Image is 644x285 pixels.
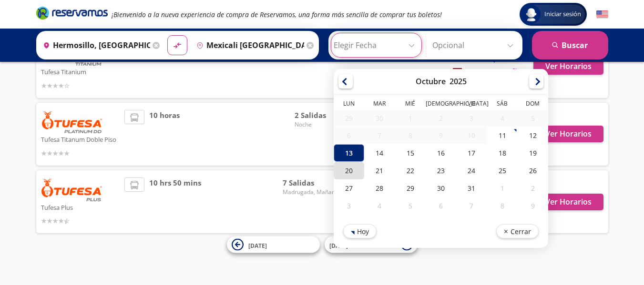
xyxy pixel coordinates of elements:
div: 09-Oct-25 [425,127,456,144]
div: 26-Oct-25 [517,162,548,179]
input: Buscar Destino [193,33,304,57]
div: 08-Oct-25 [395,127,425,144]
div: 28-Oct-25 [364,179,395,197]
div: 24-Oct-25 [456,162,487,179]
div: 30-Oct-25 [425,179,456,197]
div: 02-Nov-25 [517,179,548,197]
em: ¡Bienvenido a la nueva experiencia de compra de Reservamos, una forma más sencilla de comprar tus... [112,10,442,19]
button: Ver Horarios [533,58,603,75]
button: English [596,9,608,20]
button: [DATE] [325,236,418,253]
div: 16-Oct-25 [425,144,456,162]
span: 2 Salidas [295,110,361,121]
button: Hoy [343,224,377,238]
p: Tufesa Titanum Doble Piso [41,133,120,145]
div: 19-Oct-25 [517,144,548,162]
div: 01-Nov-25 [487,179,517,197]
div: 06-Nov-25 [425,197,456,215]
button: Buscar [532,31,608,59]
div: 20-Oct-25 [334,162,364,179]
div: 07-Oct-25 [364,127,395,144]
p: Tufesa Titanium [41,66,120,77]
span: 7 Salidas [283,177,361,188]
th: Lunes [334,99,364,110]
input: Opcional [432,33,518,57]
input: Elegir Fecha [334,33,419,57]
th: Domingo [517,99,548,110]
a: Brand Logo [36,6,108,23]
span: 10 hrs 50 mins [149,177,201,226]
div: 07-Nov-25 [456,197,487,215]
th: Martes [364,99,395,110]
input: Buscar Origen [39,33,151,57]
div: 02-Oct-25 [425,110,456,127]
div: 04-Oct-25 [487,110,517,127]
th: Jueves [425,99,456,110]
div: 13-Oct-25 [334,144,364,162]
div: 21-Oct-25 [364,162,395,179]
div: 04-Nov-25 [364,197,395,215]
span: Noche [295,120,361,129]
div: 25-Oct-25 [487,162,517,179]
p: Tufesa Plus [41,201,120,213]
button: Cerrar [496,224,538,238]
div: 31-Oct-25 [456,179,487,197]
div: 01-Oct-25 [395,110,425,127]
div: 27-Oct-25 [334,179,364,197]
th: Viernes [456,99,487,110]
div: 10-Oct-25 [456,127,487,144]
div: 09-Nov-25 [517,197,548,215]
th: Miércoles [395,99,425,110]
div: 23-Oct-25 [425,162,456,179]
button: Ver Horarios [533,194,603,210]
div: 29-Oct-25 [395,179,425,197]
span: [DATE] [248,241,267,249]
div: 05-Nov-25 [395,197,425,215]
div: 12-Oct-25 [517,127,548,144]
div: 05-Oct-25 [517,110,548,127]
th: Sábado [487,99,517,110]
span: 10 hrs 10 mins [149,42,201,91]
div: 2025 [449,76,466,87]
i: Brand Logo [36,6,108,20]
div: 18-Oct-25 [487,144,517,162]
div: Octubre [415,76,445,87]
button: [DATE] [227,236,320,253]
div: 14-Oct-25 [364,144,395,162]
div: 29-Sep-25 [334,110,364,127]
span: [DATE] [329,241,348,249]
div: 08-Nov-25 [487,197,517,215]
div: 03-Nov-25 [334,197,364,215]
img: Tufesa Titanum Doble Piso [41,110,103,134]
div: 17-Oct-25 [456,144,487,162]
div: 30-Sep-25 [364,110,395,127]
span: Hasta 12 pagos fijos [453,67,524,75]
button: Ver Horarios [533,126,603,142]
img: Tufesa Plus [41,177,103,201]
div: 03-Oct-25 [456,110,487,127]
div: 11-Oct-25 [487,127,517,144]
span: 10 horas [149,110,180,158]
div: 06-Oct-25 [334,127,364,144]
span: Madrugada, Mañana y Noche [283,188,361,197]
div: 22-Oct-25 [395,162,425,179]
div: 15-Oct-25 [395,144,425,162]
span: Iniciar sesión [541,10,585,19]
